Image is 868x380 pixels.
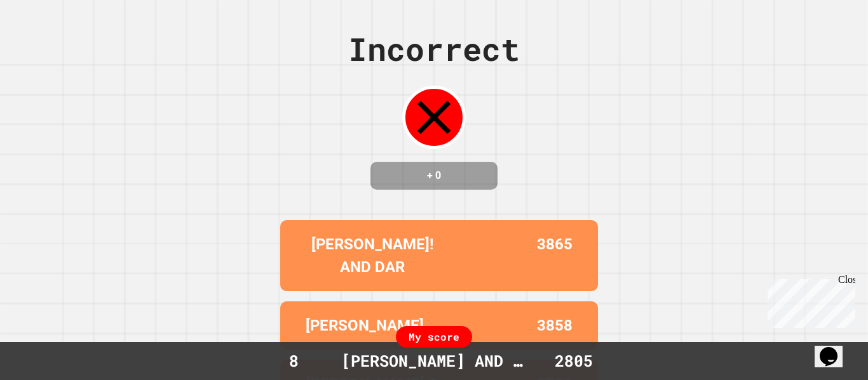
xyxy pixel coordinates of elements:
[763,274,855,328] iframe: chat widget
[306,233,439,278] p: [PERSON_NAME]! AND DAR
[396,326,472,348] div: My score
[306,314,424,337] p: [PERSON_NAME]
[539,349,609,373] div: 2805
[383,168,485,183] h4: + 0
[5,5,88,81] div: Chat with us now!Close
[815,329,855,367] iframe: chat widget
[329,349,539,373] div: [PERSON_NAME] AND [PERSON_NAME]
[348,25,520,73] div: Incorrect
[537,233,573,278] p: 3865
[259,349,329,373] div: 8
[537,314,573,337] p: 3858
